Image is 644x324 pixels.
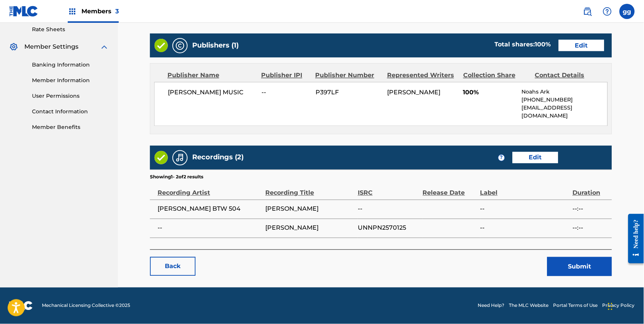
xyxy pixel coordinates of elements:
span: Member Settings [24,43,78,52]
div: Drag [608,295,613,318]
a: Edit [559,40,604,51]
span: 3 [115,8,119,15]
span: [PERSON_NAME] [266,224,354,233]
span: -- [358,205,419,214]
div: Publisher IPI [261,71,309,80]
div: Release Date [423,181,477,198]
iframe: Chat Widget [606,287,644,324]
span: [PERSON_NAME] MUSIC [168,88,256,97]
span: Mechanical Licensing Collective © 2025 [42,302,130,309]
img: Member Settings [9,43,18,52]
a: Edit [513,152,558,164]
span: UNNPN2570125 [358,224,419,233]
div: Collection Share [463,71,529,80]
span: --:-- [573,205,608,214]
span: [PERSON_NAME] [266,205,354,214]
div: ISRC [358,181,419,198]
div: Represented Writers [387,71,457,80]
img: MLC Logo [9,6,38,17]
h5: Recordings (2) [192,153,244,162]
img: Top Rightsholders [68,7,77,16]
p: [PHONE_NUMBER] [522,96,607,104]
button: Submit [547,257,612,276]
img: Valid [155,151,168,164]
p: [EMAIL_ADDRESS][DOMAIN_NAME] [522,104,607,120]
span: 100 % [535,41,551,48]
span: -- [480,224,569,233]
a: Member Information [32,77,109,85]
div: Contact Details [535,71,601,80]
a: Contact Information [32,108,109,116]
div: Recording Title [266,181,354,198]
div: Duration [573,181,608,198]
img: help [603,7,612,16]
iframe: Resource Center [622,205,644,273]
span: -- [261,88,310,97]
span: [PERSON_NAME] BTW 504 [158,205,262,214]
span: [PERSON_NAME] [387,89,440,96]
span: Members [81,7,119,16]
span: -- [480,205,569,214]
span: P397LF [316,88,381,97]
img: logo [9,301,33,310]
div: Publisher Name [167,71,255,80]
div: Recording Artist [158,181,262,198]
a: Portal Terms of Use [553,302,598,309]
img: expand [100,43,109,52]
a: Member Benefits [32,124,109,132]
a: Public Search [580,4,595,19]
p: Showing 1 - 2 of 2 results [150,174,203,181]
div: Help [600,4,615,19]
a: Back [150,257,196,276]
a: The MLC Website [509,302,549,309]
div: Total shares: [495,40,551,49]
p: Noahs Ark [522,88,607,96]
a: Banking Information [32,61,109,69]
div: User Menu [620,4,635,19]
img: Recordings [175,153,185,162]
div: Publisher Number [316,71,382,80]
img: Publishers [175,41,185,50]
a: Privacy Policy [603,302,635,309]
span: --:-- [573,224,608,233]
h5: Publishers (1) [192,41,239,50]
span: ? [499,155,505,161]
img: Valid [155,39,168,52]
span: -- [158,224,262,233]
a: Need Help? [478,302,505,309]
div: Label [480,181,569,198]
span: 100% [463,88,516,97]
a: Rate Sheets [32,25,109,33]
a: User Permissions [32,92,109,100]
img: search [583,7,592,16]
